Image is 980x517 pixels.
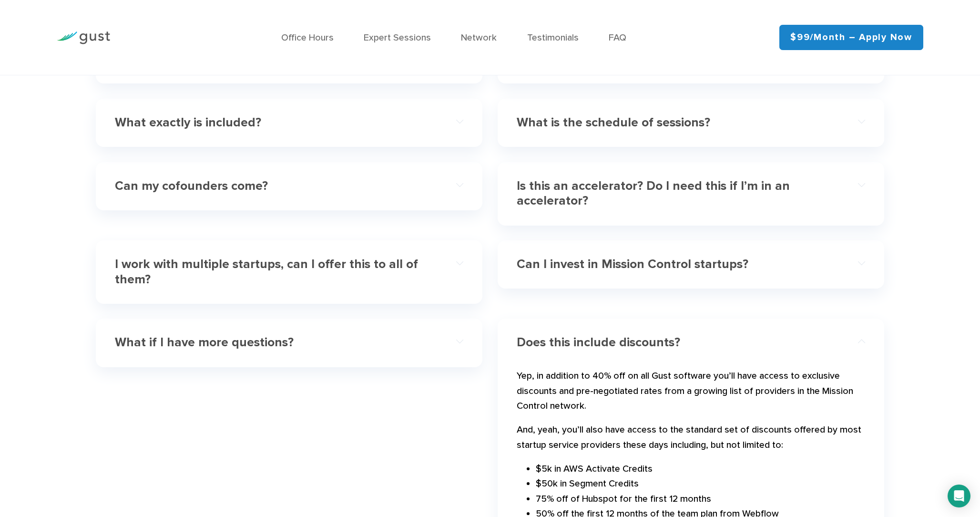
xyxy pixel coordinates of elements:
[57,31,110,44] img: Gust Logo
[527,32,579,43] a: Testimonials
[609,32,626,43] a: FAQ
[461,32,497,43] a: Network
[364,32,431,43] a: Expert Sessions
[517,422,865,456] p: And, yeah, you’ll also have access to the standard set of discounts offered by most startup servi...
[115,257,429,287] h4: I work with multiple startups, can I offer this to all of them?
[115,115,429,131] h4: What exactly is included?
[517,368,865,417] p: Yep, in addition to 40% off on all Gust software you’ll have access to exclusive discounts and pr...
[115,335,429,351] h4: What if I have more questions?
[536,461,865,476] li: $5k in AWS Activate Credits
[115,179,429,194] h4: Can my cofounders come?
[517,115,830,131] h4: What is the schedule of sessions?
[536,491,865,507] li: 75% off of Hubspot for the first 12 months
[517,335,830,351] h4: Does this include discounts?
[517,257,830,272] h4: Can I invest in Mission Control startups?
[517,179,830,209] h4: Is this an accelerator? Do I need this if I’m in an accelerator?
[948,485,970,507] div: Open Intercom Messenger
[281,32,334,43] a: Office Hours
[779,25,923,50] a: $99/month – Apply Now
[536,476,865,491] li: $50k in Segment Credits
